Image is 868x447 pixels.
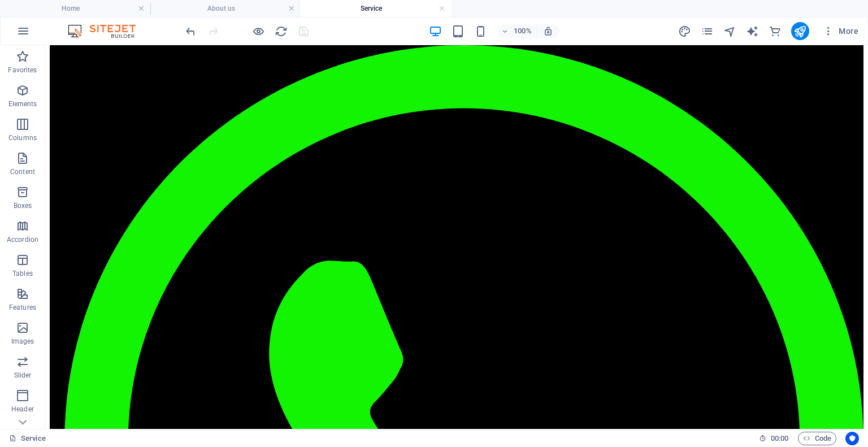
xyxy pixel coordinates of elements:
p: Columns [8,133,37,142]
button: 100% [497,24,537,38]
i: Navigator [723,25,736,38]
button: design [678,24,692,38]
span: : [779,434,780,442]
button: undo [184,24,197,38]
a: Click to cancel selection. Double-click to open Pages [9,432,46,445]
span: More [823,25,858,37]
i: AI Writer [746,25,759,38]
button: pages [701,24,714,38]
p: Accordion [7,235,38,244]
button: Usercentrics [845,432,859,445]
h4: Service [301,2,451,15]
p: Elements [8,99,37,109]
span: 00 00 [771,432,788,445]
i: Publish [793,25,806,38]
i: Pages (Ctrl+Alt+S) [701,25,714,38]
p: Images [11,337,34,346]
button: text_generator [746,24,759,38]
i: Reload page [275,25,288,38]
button: publish [791,22,809,40]
h6: 100% [514,24,532,38]
h6: Session time [759,432,789,445]
p: Boxes [14,201,32,210]
i: On resize automatically adjust zoom level to fit chosen device. [543,26,553,36]
i: Commerce [769,25,782,38]
button: More [818,22,863,40]
span: Code [803,432,831,445]
button: navigator [723,24,737,38]
button: Click here to leave preview mode and continue editing [251,24,265,38]
button: commerce [769,24,782,38]
i: Design (Ctrl+Alt+Y) [678,25,691,38]
p: Slider [14,371,32,380]
p: Content [10,167,35,176]
img: Editor Logo [65,24,150,38]
i: Undo: Change text (Ctrl+Z) [184,25,197,38]
p: Header [11,405,34,414]
p: Tables [12,269,33,278]
button: Code [798,432,836,445]
p: Features [9,303,36,312]
button: reload [274,24,288,38]
h4: About us [150,2,301,15]
p: Favorites [8,66,37,75]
